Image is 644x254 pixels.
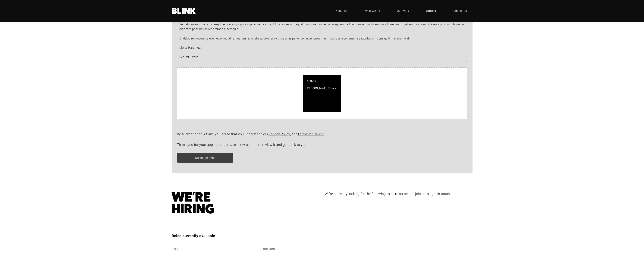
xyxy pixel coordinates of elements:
[420,5,441,17] a: Careers
[177,142,308,147] span: Thank you for your application, please allow us time to review it and get back to you.
[172,233,473,239] h3: Roles currently available
[447,5,473,17] a: Contact Us
[306,80,317,83] span: MB
[307,80,311,83] strong: 0.2
[359,5,386,17] a: What We Do
[426,9,436,13] span: Careers
[306,87,343,89] span: [PERSON_NAME] Resume.pdf
[397,9,409,13] span: Our Work
[391,5,415,17] a: Our Work
[325,191,473,196] p: We’re currently looking for the following roles to come and join us, so get in touch.
[330,5,353,17] a: About Us
[336,9,347,13] span: About Us
[172,8,196,14] a: Home
[297,132,324,136] a: Terms of Service
[269,132,290,136] a: Privacy Policy
[172,191,319,215] h1: We're Hiring
[453,9,467,13] span: Contact Us
[177,132,467,137] p: By submitting this form, you agree that you understand our , and .
[364,9,380,13] span: What We Do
